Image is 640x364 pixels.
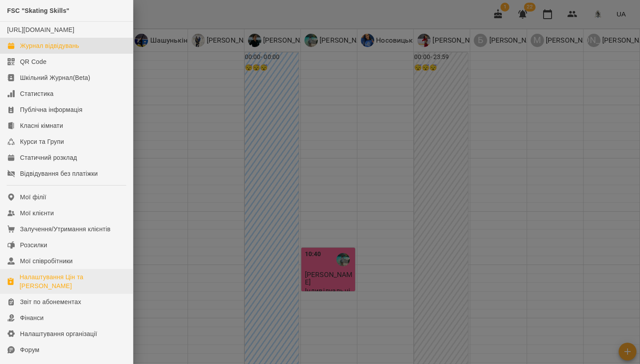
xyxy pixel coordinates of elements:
[20,209,54,218] div: Мої клієнти
[20,137,64,146] div: Курси та Групи
[20,121,63,130] div: Класні кімнати
[20,345,40,354] div: Форум
[20,297,81,306] div: Звіт по абонементах
[20,169,98,178] div: Відвідування без платіжки
[20,153,77,162] div: Статичний розклад
[20,313,44,322] div: Фінанси
[20,105,82,114] div: Публічна інформація
[20,57,47,66] div: QR Code
[20,273,126,290] div: Налаштування Цін та [PERSON_NAME]
[20,329,97,338] div: Налаштування організації
[20,73,90,82] div: Шкільний Журнал(Beta)
[7,7,69,14] span: FSC "Skating Skills"
[7,26,74,33] a: [URL][DOMAIN_NAME]
[20,225,111,233] div: Залучення/Утримання клієнтів
[20,193,46,202] div: Мої філії
[20,41,79,50] div: Журнал відвідувань
[20,241,47,249] div: Розсилки
[20,89,54,98] div: Статистика
[20,257,73,265] div: Мої співробітники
